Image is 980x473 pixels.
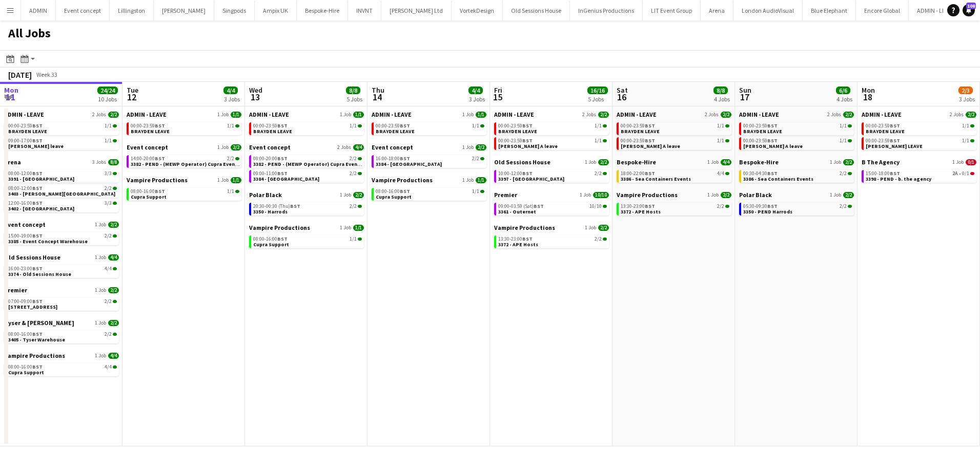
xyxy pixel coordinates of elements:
span: BST [400,122,410,129]
span: 2/2 [598,112,609,118]
span: 8/8 [108,159,119,165]
span: 2/2 [350,204,357,209]
button: Old Sessions House [503,1,570,20]
span: BRAYDEN LEAVE [376,128,415,135]
span: 14:00-20:00 [131,156,165,161]
div: Event concept1 Job2/216:00-18:00BST2/23384 - [GEOGRAPHIC_DATA] [372,143,486,176]
span: Bespoke-Hire [739,158,779,166]
span: 1/1 [105,123,112,128]
span: 2/2 [350,171,357,176]
span: 1/1 [840,138,847,143]
span: Cupra Support [131,193,167,200]
a: 08:00-20:00BST2/23382 - PEND - (MEWP Operator) Cupra Event Day [253,155,362,167]
span: BST [767,203,778,209]
a: 00:00-23:59BST1/1[PERSON_NAME] A leave [621,137,729,149]
div: ADMIN - LEAVE2 Jobs2/200:00-23:59BST1/1BRAYDEN LEAVE00:00-23:59BST1/1[PERSON_NAME] A leave [494,111,609,158]
button: Encore Global [856,1,909,20]
span: 2 Jobs [827,112,841,118]
span: BST [32,185,43,191]
span: 2 Jobs [337,144,351,150]
span: 3402 - Old Royal Naval College [8,205,74,212]
a: Vampire Productions1 Job2/2 [494,224,609,231]
span: ADMIN - LEAVE [249,111,289,118]
a: ADMIN - LEAVE2 Jobs2/2 [617,111,731,118]
a: Event concept1 Job2/2 [4,221,119,228]
span: 2/2 [840,171,847,176]
span: Event concept [4,221,46,228]
button: Bespoke-Hire [297,1,348,20]
span: 1/1 [717,123,724,128]
a: 15:00-18:00BST2A•0/13398 - PEND - b. the agency [866,170,974,182]
span: ADMIN - LEAVE [127,111,167,118]
span: 10/10 [589,204,602,209]
div: Vampire Productions1 Job2/213:30-23:00BST2/23372 - APE Hosts [617,191,731,218]
span: 3 Jobs [92,159,106,165]
a: Polar Black1 Job2/2 [249,191,364,199]
span: 08:00-12:00 [8,171,43,176]
div: ADMIN - LEAVE1 Job1/100:00-23:59BST1/1BRAYDEN LEAVE [249,111,364,143]
a: ADMIN - LEAVE2 Jobs2/2 [739,111,854,118]
a: Premier1 Job10/10 [494,191,609,199]
span: 00:00-23:59 [498,138,533,143]
span: 09:00-03:59 (Sat) [498,204,544,209]
span: 3398 - PEND - b. the agency [866,176,931,182]
span: 00:00-23:59 [866,123,900,128]
span: BST [155,155,165,162]
a: Vampire Productions1 Job2/2 [617,191,731,199]
div: Bespoke-Hire1 Job4/418:00-22:00BST4/43386 - Sea Containers Events [617,158,731,191]
span: BST [522,170,533,177]
span: Polar Black [739,191,772,199]
a: 08:00-16:00BST1/1Cupra Support [376,188,484,200]
span: 1/1 [476,177,486,183]
div: Vampire Productions1 Job1/108:00-16:00BST1/1Cupra Support [249,224,364,250]
div: Vampire Productions1 Job2/213:30-23:00BST2/23372 - APE Hosts [494,224,609,250]
div: Arena3 Jobs8/808:00-12:00BST3/33391 - [GEOGRAPHIC_DATA]08:00-12:00BST2/23403 - [PERSON_NAME][GEOG... [4,158,119,221]
span: 1/1 [840,123,847,128]
span: 1/1 [962,123,969,128]
span: BST [645,170,655,177]
span: 2 Jobs [582,112,596,118]
span: BST [32,137,43,144]
a: 09:00-17:00BST1/1[PERSON_NAME] leave [8,137,117,149]
a: ADMIN - LEAVE2 Jobs2/2 [494,111,609,118]
button: Lillingston [110,1,154,20]
span: BST [522,137,533,144]
span: 1 Job [217,112,229,118]
span: 4/4 [721,159,731,165]
span: Vampire Productions [494,224,555,231]
span: Cupra Support [376,193,412,200]
a: 00:00-23:59BST1/1BRAYDEN LEAVE [8,122,117,134]
span: BST [32,200,43,206]
button: VortekDesign [452,1,503,20]
button: ADMIN - LEAVE [909,1,964,20]
a: ADMIN - LEAVE2 Jobs2/2 [4,111,119,118]
a: 108 [963,4,975,16]
span: 00:00-23:59 [131,123,165,128]
span: Bespoke-Hire [617,158,656,166]
div: Vampire Productions1 Job1/108:00-16:00BST1/1Cupra Support [372,176,486,203]
a: Vampire Productions1 Job1/1 [372,176,486,184]
span: 3/3 [105,201,112,206]
span: BRAYDEN LEAVE [8,128,47,135]
button: Singpods [214,1,255,20]
div: Old Sessions House1 Job2/210:00-12:00BST2/23397 - [GEOGRAPHIC_DATA] [494,158,609,191]
span: 1 Job [580,192,591,198]
a: Bespoke-Hire1 Job2/2 [739,158,854,166]
span: 1 Job [585,225,596,231]
span: 3382 - PEND - (MEWP Operator) Cupra Event Day [253,161,370,167]
span: 1/1 [717,138,724,143]
button: London AudioVisual [733,1,803,20]
button: Ampix UK [255,1,297,20]
span: 0/1 [962,171,969,176]
span: Chris A leave [743,143,803,149]
span: 1 Job [830,159,841,165]
span: BST [32,232,43,239]
span: BST [522,122,533,129]
span: 3386 - Sea Containers Events [621,176,691,182]
span: ADMIN - LEAVE [494,111,534,118]
span: BST [645,203,655,209]
a: 08:00-16:00BST1/1Cupra Support [131,188,239,200]
a: 00:00-23:59BST1/1BRAYDEN LEAVE [131,122,239,134]
span: BRAYDEN LEAVE [131,128,170,135]
span: 3397 - Old Sessions House [498,176,564,182]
